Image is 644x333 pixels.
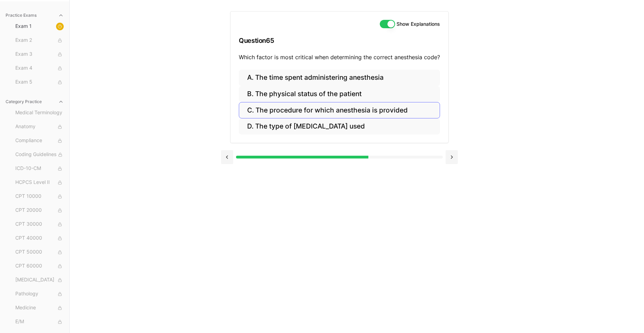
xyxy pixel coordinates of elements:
button: D. The type of [MEDICAL_DATA] used [239,118,440,135]
span: E/M [15,318,64,326]
button: CPT 30000 [13,219,66,230]
button: Medical Terminology [13,107,66,118]
span: Exam 2 [15,37,64,44]
p: Which factor is most critical when determining the correct anesthesia code? [239,53,440,61]
span: Coding Guidelines [15,151,64,158]
button: CPT 40000 [13,233,66,244]
span: CPT 10000 [15,193,64,200]
button: Exam 3 [13,49,66,60]
span: HCPCS Level II [15,179,64,186]
button: Pathology [13,288,66,300]
button: A. The time spent administering anesthesia [239,70,440,86]
button: E/M [13,316,66,327]
button: Anatomy [13,121,66,132]
button: CPT 50000 [13,247,66,258]
span: CPT 60000 [15,262,64,270]
span: CPT 20000 [15,207,64,214]
button: Exam 5 [13,77,66,88]
button: Medicine [13,302,66,313]
button: Coding Guidelines [13,149,66,160]
span: Medicine [15,304,64,312]
label: Show Explanations [396,22,440,26]
button: Exam 4 [13,63,66,74]
span: Exam 3 [15,51,64,58]
span: ICD-10-CM [15,165,64,172]
button: Category Practice [3,96,66,107]
button: Practice Exams [3,10,66,21]
span: [MEDICAL_DATA] [15,276,64,284]
span: Exam 1 [15,23,64,30]
button: CPT 60000 [13,261,66,272]
span: Pathology [15,290,64,298]
button: C. The procedure for which anesthesia is provided [239,102,440,118]
button: ICD-10-CM [13,163,66,174]
button: HCPCS Level II [13,177,66,188]
span: Compliance [15,137,64,145]
button: CPT 20000 [13,205,66,216]
span: Exam 4 [15,64,64,72]
span: Medical Terminology [15,109,64,117]
button: CPT 10000 [13,191,66,202]
h3: Question 65 [239,30,440,51]
span: CPT 50000 [15,248,64,256]
button: Exam 2 [13,35,66,46]
span: CPT 30000 [15,220,64,228]
span: Exam 5 [15,78,64,86]
button: B. The physical status of the patient [239,86,440,102]
button: Exam 1 [13,21,66,32]
button: Compliance [13,135,66,146]
span: Anatomy [15,123,64,131]
button: [MEDICAL_DATA] [13,274,66,286]
span: CPT 40000 [15,234,64,242]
